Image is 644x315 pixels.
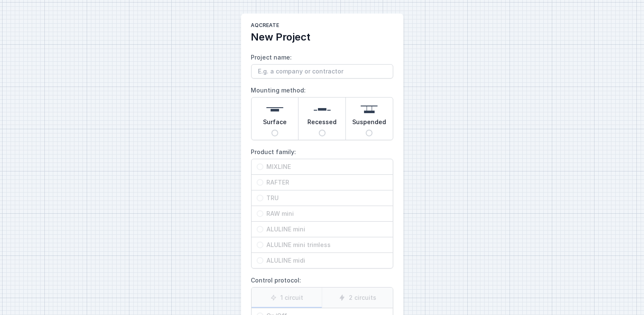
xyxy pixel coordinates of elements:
label: Mounting method: [251,84,393,140]
input: Recessed [319,130,326,136]
label: Product family: [251,145,393,269]
input: Surface [271,130,278,136]
h2: New Project [251,30,393,44]
input: Project name: [251,64,393,79]
img: recessed.svg [314,101,331,118]
input: Suspended [366,130,373,136]
span: Surface [263,118,287,130]
span: Recessed [307,118,337,130]
img: suspended.svg [361,101,378,118]
label: Project name: [251,51,393,79]
img: surface.svg [266,101,283,118]
h1: AQcreate [251,22,393,30]
span: Suspended [352,118,386,130]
